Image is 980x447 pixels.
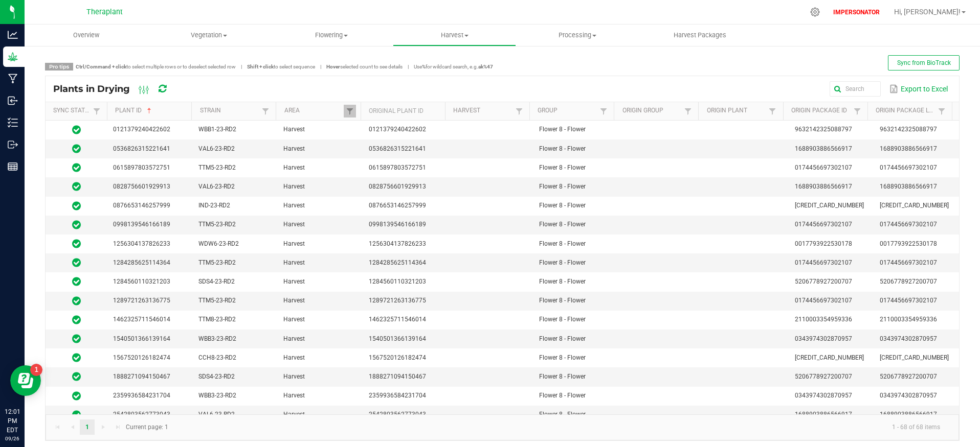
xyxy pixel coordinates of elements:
span: 1888271094150467 [113,373,170,380]
span: 0615897803572751 [113,164,170,171]
span: VAL6-23-RD2 [198,145,235,152]
a: Vegetation [147,25,270,46]
span: 0536826315221641 [369,145,426,152]
span: Harvest [283,335,305,342]
a: Origin Package Lot NumberSortable [876,107,936,115]
span: 0343974302870957 [795,335,852,342]
span: 9632142325088797 [795,126,852,133]
span: 2110003354959336 [795,316,852,323]
inline-svg: Inbound [8,96,18,106]
span: 0536826315221641 [113,145,170,152]
span: TTM5-23-RD2 [198,259,236,266]
span: Flower 8 - Flower [539,221,586,228]
span: Harvest [283,373,305,380]
span: In Sync [72,144,81,154]
strong: % [422,64,426,69]
span: In Sync [72,201,81,211]
span: Flower 8 - Flower [539,297,586,304]
span: 0998139546166189 [369,221,426,228]
span: 0174456697302107 [880,221,937,228]
span: 1540501366139164 [369,335,426,342]
span: Harvest [283,259,305,266]
span: Harvest [283,278,305,285]
a: AreaSortable [284,107,344,115]
span: 1289721263136775 [113,297,170,304]
span: VAL6-23-RD2 [198,183,235,190]
span: Pro tips [45,63,73,70]
span: 5206778927200707 [795,373,852,380]
span: In Sync [72,296,81,306]
span: Harvest Packages [660,31,740,40]
a: Origin Package IDSortable [791,107,851,115]
span: 0174456697302107 [795,297,852,304]
inline-svg: Reports [8,161,18,172]
span: Flower 8 - Flower [539,316,586,323]
span: 1256304137826233 [369,240,426,247]
span: IND-23-RD2 [198,202,230,209]
span: Harvest [283,392,305,399]
a: Filter [91,105,103,117]
span: WDW6-23-RD2 [198,240,239,247]
span: 1688903886566917 [880,145,937,152]
span: Harvest [283,316,305,323]
span: | [403,63,414,70]
strong: ak%47 [478,64,493,69]
span: | [315,63,326,70]
span: Flower 8 - Flower [539,145,586,152]
span: selected count to see details [326,64,403,69]
span: Use for wildcard search, e.g. [414,64,493,69]
span: Harvest [283,126,305,133]
span: 1688903886566917 [795,145,852,152]
span: to select multiple rows or to deselect selected row [76,64,236,69]
span: Flower 8 - Flower [539,202,586,209]
span: Harvest [283,240,305,247]
a: Filter [682,105,694,117]
span: 1284560110321203 [369,278,426,285]
a: Filter [344,105,356,117]
span: 1688903886566917 [795,183,852,190]
span: In Sync [72,162,81,173]
span: WBB1-23-RD2 [198,126,236,133]
span: Flower 8 - Flower [539,259,586,266]
span: 0876653146257999 [369,202,426,209]
div: Manage settings [809,7,821,17]
a: Processing [516,25,639,46]
span: In Sync [72,220,81,230]
span: Harvest [393,31,515,40]
p: 12:01 PM EDT [5,407,20,435]
div: Plants in Drying [53,80,184,98]
span: CCH8-23-RD2 [198,354,236,361]
span: 9632142325088797 [880,126,937,133]
span: In Sync [72,371,81,382]
inline-svg: Analytics [8,30,18,40]
a: HarvestSortable [453,107,513,115]
span: 1462325711546014 [113,316,170,323]
span: Flower 8 - Flower [539,411,586,418]
span: Sync from BioTrack [897,59,951,66]
a: Sync StatusSortable [53,107,90,115]
span: 0174456697302107 [880,164,937,171]
iframe: Resource center [10,365,41,396]
span: Overview [59,31,113,40]
span: 2359936584231704 [113,392,170,399]
span: 5206778927200707 [880,373,937,380]
a: Filter [513,105,525,117]
span: 0876653146257999 [113,202,170,209]
th: Original Plant ID [361,102,445,121]
span: Flower 8 - Flower [539,335,586,342]
span: In Sync [72,257,81,268]
span: 0998139546166189 [113,221,170,228]
span: 0174456697302107 [880,297,937,304]
span: [CREDIT_CARD_NUMBER] [880,354,949,361]
span: Flowering [271,31,392,40]
span: 1567520126182474 [369,354,426,361]
inline-svg: Inventory [8,117,18,128]
span: Harvest [283,164,305,171]
span: 0343974302870957 [795,392,852,399]
p: IMPERSONATOR [829,8,884,17]
span: SDS4-23-RD2 [198,278,235,285]
span: Flower 8 - Flower [539,183,586,190]
span: WBB3-23-RD2 [198,335,236,342]
span: In Sync [72,125,81,135]
span: WBB3-23-RD2 [198,392,236,399]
